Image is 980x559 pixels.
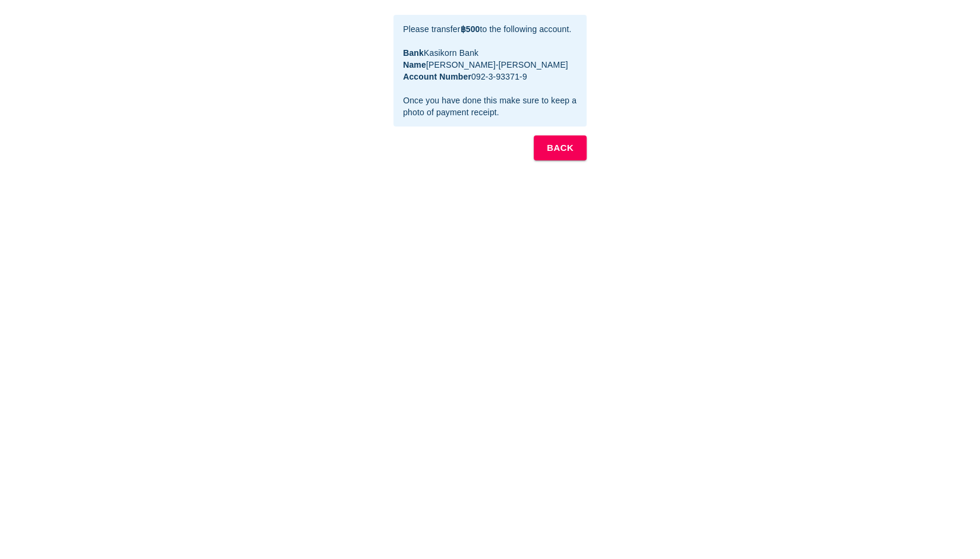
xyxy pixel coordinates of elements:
[403,18,577,123] div: Please transfer to the following account. Kasikorn Bank [PERSON_NAME]-[PERSON_NAME] 092-3-93371-9...
[534,135,587,160] button: BACK
[403,48,424,58] b: Bank
[403,60,426,70] b: Name
[460,24,480,34] b: ฿500
[547,140,573,156] b: BACK
[403,72,471,81] b: Account Number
